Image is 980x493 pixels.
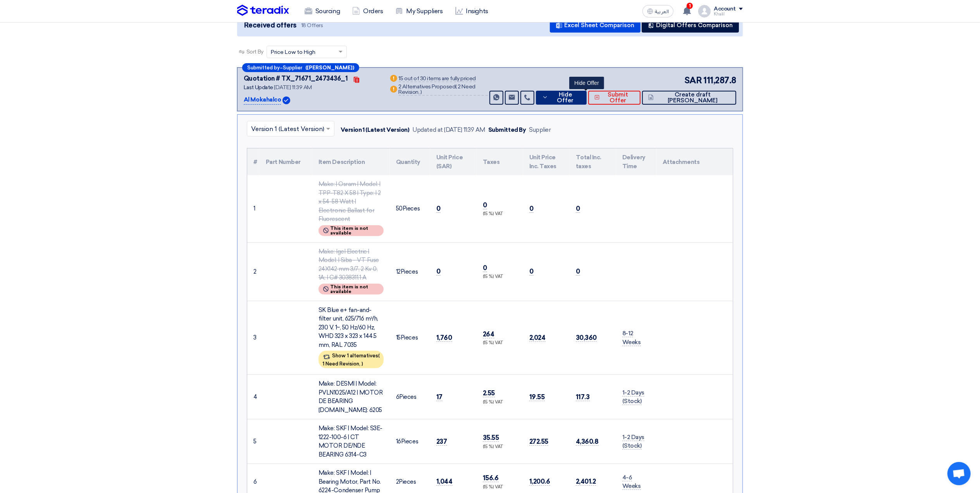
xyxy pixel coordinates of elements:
[570,148,616,175] th: Total Inc. taxes
[483,201,487,209] span: 0
[362,361,363,367] span: )
[576,393,590,401] span: 117.3
[456,83,457,90] span: (
[714,6,736,12] div: Account
[576,477,596,486] span: 2,401.2
[622,434,644,450] span: 1-2 Days (Stock)
[346,3,389,20] a: Orders
[247,175,260,242] td: 1
[390,375,430,419] td: Pieces
[396,438,401,445] span: 16
[389,3,449,20] a: My Suppliers
[483,484,517,491] div: (15 %) VAT
[244,20,296,31] span: Received offers
[436,334,452,342] span: 1,760
[247,419,260,464] td: 5
[656,148,733,175] th: Attachments
[390,148,430,175] th: Quantity
[436,393,443,401] span: 17
[242,63,359,72] div: –
[550,92,580,103] span: Hide Offer
[698,5,711,17] img: profile_test.png
[436,267,441,276] span: 0
[247,65,280,70] span: Submitted by
[305,65,354,70] b: ([PERSON_NAME])
[529,205,534,213] span: 0
[488,126,526,134] div: Submitted By
[396,205,403,212] span: 50
[529,393,545,401] span: 19.55
[330,284,379,294] span: This item is not available
[483,389,495,397] span: 2.55
[330,226,379,235] span: This item is not available
[576,334,597,342] span: 30,360
[529,126,551,134] div: Supplier
[237,5,289,16] img: Teradix logo
[642,19,739,33] button: Digital Offers Comparison
[576,438,599,446] span: 4,360.8
[244,84,273,91] span: Last Update
[396,268,401,275] span: 12
[947,462,971,485] div: Open chat
[483,444,517,450] div: (15 %) VAT
[247,301,260,375] td: 3
[529,334,546,342] span: 2,024
[684,74,702,87] span: SAR
[399,76,476,82] div: 15 out of 30 items are fully priced
[523,148,570,175] th: Unit Price Inc. Taxes
[642,91,736,105] button: Create draft [PERSON_NAME]
[399,84,488,96] div: 2 Alternatives Proposed
[390,175,430,242] td: Pieces
[274,84,312,91] span: [DATE] 11:39 AM
[247,242,260,301] td: 2
[244,95,281,105] p: Al Mokahalco
[378,353,380,359] span: (
[319,180,384,224] div: Make: | Osram | Model: | TPP-T82 X 58 | Type: | 2 x 54-58 Watt | Electronic Ballast for Fluorescent
[319,424,384,459] div: Make: SKF | Model: S3E-1222-100-6 | CT MOTOR DE/NDE BEARING 6314-C3
[396,393,400,400] span: 6
[247,148,260,175] th: #
[436,438,447,446] span: 237
[483,434,499,442] span: 35.55
[622,389,644,405] span: 1-2 Days (Stock)
[687,3,693,9] span: 1
[282,97,290,104] img: Verified Account
[301,22,323,29] span: 18 Offers
[260,148,312,175] th: Part Number
[622,474,641,490] span: 4-6 Weeks
[390,242,430,301] td: Pieces
[483,274,517,280] div: (15 %) VAT
[396,478,399,485] span: 2
[622,330,641,346] span: 8-12 Weeks
[483,474,499,482] span: 156.6
[550,19,641,33] button: Excel Sheet Comparison
[312,148,390,175] th: Item Description
[322,361,360,367] span: 1 Need Revision,
[247,375,260,419] td: 4
[656,92,730,103] span: Create draft [PERSON_NAME]
[576,205,580,213] span: 0
[714,12,743,16] div: Khalil
[319,351,384,368] div: Show 1 alternatives
[483,340,517,346] div: (15 %) VAT
[483,211,517,217] div: (15 %) VAT
[319,306,384,350] div: SK Blue e+ fan-and-filter unit, 625/716 m³/h, 230 V, 1~, 50 Hz/60 Hz, WHD 323 x 323 x 144.5 mm, R...
[413,126,486,134] div: Updated at [DATE] 11:39 AM
[536,91,587,105] button: Hide Offer
[420,89,422,95] span: )
[246,48,264,56] span: Sort By
[244,74,348,83] div: Quotation # TX_71671_2473436_1
[436,205,441,213] span: 0
[529,438,548,446] span: 272.55
[319,379,384,414] div: Make: DESMI | Model: PVLN1025/A12 | MOTOR DE BEARING [DOMAIN_NAME]: 6205
[529,477,550,486] span: 1,200.6
[477,148,523,175] th: Taxes
[396,334,401,341] span: 15
[602,92,635,103] span: Submit Offer
[341,126,410,134] div: Version 1 (Latest Version)
[319,247,384,282] div: Make: Igel Electric | Model: | Siba - VT Fuse 24X142 mm 3/7, 2 Kv 0, 1A; I C# 3038311.1 A
[655,9,669,14] span: العربية
[390,301,430,375] td: Pieces
[703,74,736,87] span: 111,287.8
[642,5,673,17] button: العربية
